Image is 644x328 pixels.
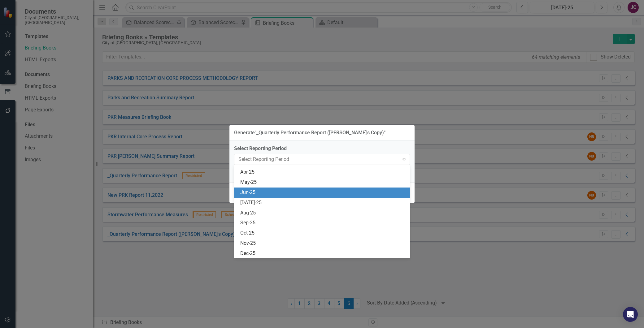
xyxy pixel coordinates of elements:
[240,250,406,257] div: Dec-25
[240,209,406,217] div: Aug-25
[234,145,410,152] label: Select Reporting Period
[240,230,406,237] div: Oct-25
[240,219,406,227] div: Sep-25
[240,169,406,176] div: Apr-25
[240,189,406,196] div: Jun-25
[234,130,385,136] div: Generate " _Quarterly Performance Report ([PERSON_NAME]'s Copy) "
[240,199,406,206] div: [DATE]-25
[623,307,638,322] div: Open Intercom Messenger
[240,179,406,186] div: May-25
[240,240,406,247] div: Nov-25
